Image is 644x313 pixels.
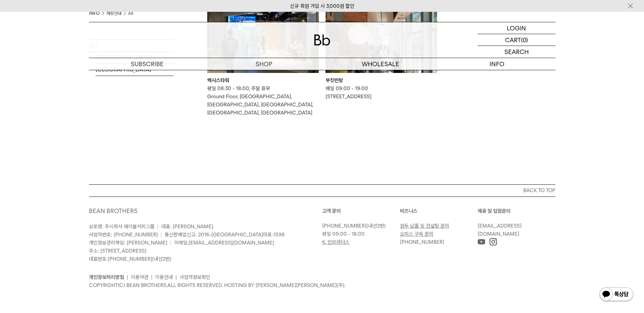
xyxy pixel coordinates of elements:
[326,76,437,84] div: 부킷빈탕
[314,34,330,46] img: 로고
[155,274,173,280] a: 이용안내
[478,22,555,34] a: LOGIN
[89,232,158,238] span: 사업자번호: [PHONE_NUMBER]
[322,239,350,245] a: K. 빈브라더스
[206,58,322,70] a: SHOP
[89,224,154,230] span: 상호명: 주식회사 에이블커피그룹
[151,273,152,281] li: |
[322,230,397,238] p: 평일 09:00 - 18:00
[127,273,128,281] li: |
[89,248,146,254] span: 주소: [STREET_ADDRESS]
[89,184,555,197] button: BACK TO TOP
[131,274,148,280] a: 이용약관
[521,34,528,46] p: (0)
[290,3,354,9] a: 신규 회원 가입 시 3,000원 할인
[89,240,167,246] span: 개인정보관리책임: [PERSON_NAME]
[478,34,555,46] a: CART (0)
[322,222,397,230] p: (내선2번)
[161,232,162,238] span: |
[478,223,522,237] a: [EMAIL_ADDRESS][DOMAIN_NAME]
[89,274,124,280] a: 개인정보처리방침
[174,240,274,246] span: 이메일:
[478,207,555,215] p: 제휴 및 입점문의
[180,274,210,280] a: 사업자정보확인
[439,58,555,70] p: INFO
[170,240,171,246] span: |
[207,76,319,84] div: 맥시스타워
[189,240,274,246] a: [EMAIL_ADDRESS][DOMAIN_NAME]
[89,58,206,70] a: SUBSCRIBE
[400,231,433,237] a: 오피스 구독 문의
[400,223,449,229] a: 원두 납품 및 컨설팅 문의
[322,207,400,215] p: 고객 문의
[400,239,444,245] a: [PHONE_NUMBER]
[207,84,319,117] p: 평일 08:30 - 18:00, 주말 휴무 Ground Floor, [GEOGRAPHIC_DATA], [GEOGRAPHIC_DATA], [GEOGRAPHIC_DATA], [G...
[326,84,437,101] p: 매일 09:00 - 19:00 [STREET_ADDRESS]
[504,46,529,58] p: SEARCH
[599,287,634,303] img: 카카오톡 채널 1:1 채팅 버튼
[505,34,521,46] p: CART
[161,224,213,230] span: 대표: [PERSON_NAME]
[108,256,152,262] a: [PHONE_NUMBER]
[165,232,285,238] span: 통신판매업신고: 2016-[GEOGRAPHIC_DATA]마포-1598
[157,224,159,230] span: |
[89,281,555,289] p: COPYRIGHT(C) BEAN BROTHERS. ALL RIGHTS RESERVED. HOSTING BY [PERSON_NAME][PERSON_NAME](주).
[322,223,366,229] a: [PHONE_NUMBER]
[400,207,478,215] p: 비즈니스
[89,207,138,214] a: BEAN BROTHERS
[322,58,439,70] p: WHOLESALE
[175,273,177,281] li: |
[89,256,171,262] span: 대표번호: (내선2번)
[507,22,526,34] p: LOGIN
